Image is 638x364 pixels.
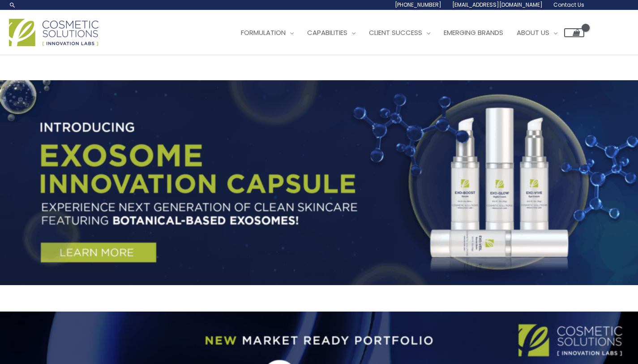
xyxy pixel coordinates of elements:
nav: Site Navigation [227,19,584,46]
a: Search icon link [9,1,16,9]
span: Capabilities [307,28,347,37]
img: Cosmetic Solutions Logo [9,19,98,46]
a: Client Success [362,19,437,46]
a: View Shopping Cart, empty [564,28,584,37]
a: Emerging Brands [437,19,510,46]
span: Formulation [241,28,286,37]
span: Contact Us [553,1,584,9]
span: About Us [517,28,549,37]
a: Formulation [234,19,300,46]
a: About Us [510,19,564,46]
span: Emerging Brands [444,28,503,37]
span: Client Success [369,28,422,37]
span: [EMAIL_ADDRESS][DOMAIN_NAME] [452,1,543,9]
a: Capabilities [300,19,362,46]
span: [PHONE_NUMBER] [395,1,441,9]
